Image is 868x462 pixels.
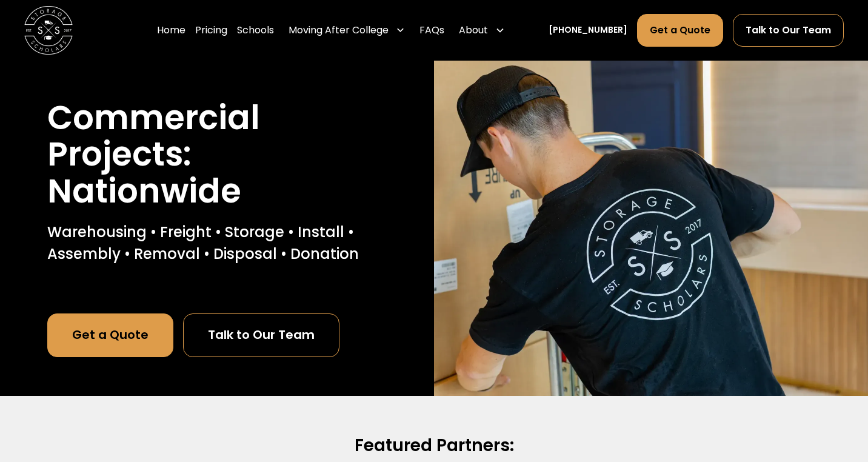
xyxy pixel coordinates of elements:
a: Get a Quote [637,14,723,47]
div: Moving After College [289,23,389,38]
h2: Featured Partners: [47,435,822,457]
div: Moving After College [284,13,410,47]
a: Pricing [195,13,227,47]
img: Storage Scholars main logo [24,6,73,55]
div: About [454,13,510,47]
a: Talk to Our Team [183,313,339,357]
a: Home [157,13,185,47]
a: Talk to Our Team [733,14,844,47]
a: [PHONE_NUMBER] [549,24,627,36]
a: Schools [237,13,274,47]
a: Get a Quote [47,313,173,357]
div: About [459,23,488,38]
h1: Commercial Projects: Nationwide [47,99,386,209]
img: Nationwide commercial project movers. [434,61,868,396]
a: FAQs [419,13,444,47]
p: Warehousing • Freight • Storage • Install • Assembly • Removal • Disposal • Donation [47,221,386,265]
